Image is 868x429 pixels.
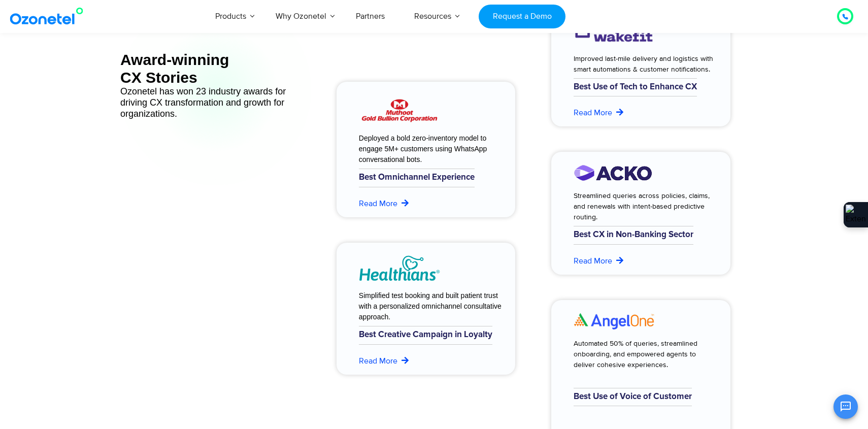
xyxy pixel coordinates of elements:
div: Award-winning CX Stories [120,51,311,86]
h6: Best Omnichannel Experience [359,169,475,187]
a: Request a Demo [479,5,565,28]
div: Streamlined queries across policies, claims, and renewals with intent-based predictive routing. [574,190,711,222]
a: Read More [574,107,625,119]
div: Deployed a bold zero-inventory model to engage 5M+ customers using WhatsApp conversational bots. [359,133,496,165]
a: Read More [359,355,410,367]
a: Read More [574,255,625,267]
h6: Best Use of Voice of Customer [574,388,692,406]
img: Extension Icon [846,205,866,225]
div: Simplified test booking and built patient trust with a personalized omnichannel consultative appr... [359,290,504,322]
a: Read More [359,197,410,210]
div: Automated 50% of queries, streamlined onboarding, and empowered agents to deliver cohesive experi... [574,338,711,370]
div: Ozonetel has won 23 industry awards for driving CX transformation and growth for organizations. [120,86,311,119]
button: Open chat [833,394,858,419]
h6: Best CX in Non-Banking Sector [574,226,693,244]
h6: Best Creative Campaign in Loyalty [359,326,492,344]
div: Improved last-mile delivery and logistics with smart automations & customer notifications. [574,53,718,75]
h6: Best Use of Tech to Enhance CX [574,78,697,96]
